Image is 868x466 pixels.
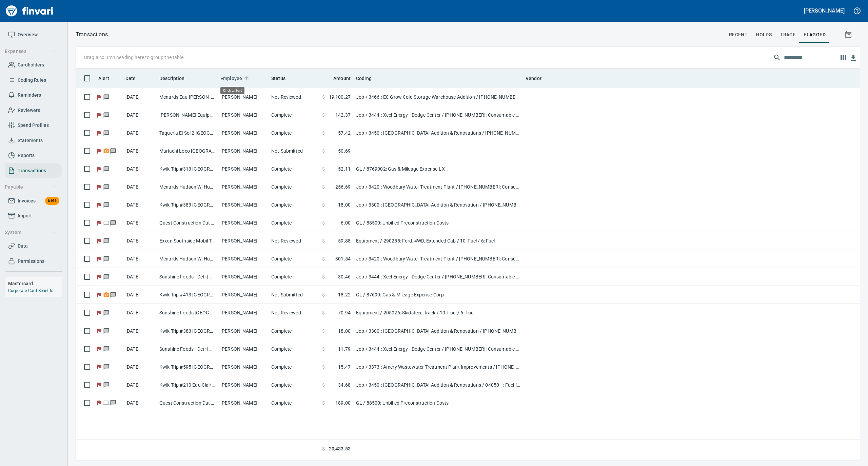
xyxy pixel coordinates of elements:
[338,328,351,334] span: 18.00
[18,61,44,69] span: Cardholders
[123,250,157,268] td: [DATE]
[218,88,269,106] td: [PERSON_NAME]
[322,255,325,262] span: $
[338,364,351,370] span: 15.47
[353,214,523,232] td: GL / 88500: Unbilled Preconstruction Costs
[269,268,319,286] td: Complete
[103,238,110,243] span: Has messages
[103,274,110,279] span: Has messages
[353,232,523,250] td: Equipment / 290255: Ford, 4WD, Extended Cab / 10: Fuel / 6: Fuel
[157,142,218,160] td: Mariachi Loco [GEOGRAPHIC_DATA] [GEOGRAPHIC_DATA]
[103,364,110,369] span: Has messages
[123,124,157,142] td: [DATE]
[159,74,185,82] span: Description
[157,160,218,178] td: Kwik Trip #313 [GEOGRAPHIC_DATA] [GEOGRAPHIC_DATA]
[802,5,846,16] button: [PERSON_NAME]
[335,183,351,190] span: 256.69
[5,228,56,237] span: System
[269,124,319,142] td: Complete
[804,31,826,39] span: flagged
[322,130,325,136] span: $
[353,88,523,106] td: Job / 3466-: EC Grow Cold Storage Warehouse Addition / [PHONE_NUMBER]: Consumable CM/GC / 8: Indi...
[5,238,62,254] a: Data
[96,364,103,369] span: Flagged
[76,31,108,39] p: Transactions
[218,304,269,322] td: [PERSON_NAME]
[157,214,218,232] td: Quest Construction Dat [GEOGRAPHIC_DATA] [GEOGRAPHIC_DATA]
[5,193,62,209] a: InvoicesBeta
[353,250,523,268] td: Job / 3420-: Woodbury Water Treatment Plant / [PHONE_NUMBER]: Consumable CM/GC / 8: Indirects
[157,268,218,286] td: Sunshine Foods - Dctr [GEOGRAPHIC_DATA] [GEOGRAPHIC_DATA]
[157,106,218,124] td: [PERSON_NAME] Equipment&Supp Eau Claire WI
[96,167,103,171] span: Flagged
[269,178,319,196] td: Complete
[5,27,62,42] a: Overview
[338,237,351,244] span: 59.88
[103,95,110,99] span: Has messages
[353,106,523,124] td: Job / 3444-: Xcel Energy - Dodge Center / [PHONE_NUMBER]: Consumable CM/GC / 8: Indirects
[103,167,110,171] span: Has messages
[269,376,319,394] td: Complete
[338,382,351,388] span: 34.68
[157,358,218,376] td: Kwik Trip #595 [GEOGRAPHIC_DATA] [GEOGRAPHIC_DATA]
[5,73,62,88] a: Coding Rules
[353,322,523,340] td: Job / 3300-: [GEOGRAPHIC_DATA] Addition & Renovation / [PHONE_NUMBER]: Fuel for General Condition...
[5,183,56,191] span: Payable
[96,383,103,387] span: Flagged
[157,250,218,268] td: Menards Hudson Wi Hudson [GEOGRAPHIC_DATA]
[123,376,157,394] td: [DATE]
[5,103,62,118] a: Reviewers
[103,220,110,225] span: Online transaction
[18,76,46,84] span: Coding Rules
[103,185,110,189] span: Has messages
[157,196,218,214] td: Kwik Trip #383 [GEOGRAPHIC_DATA] [GEOGRAPHIC_DATA]
[353,340,523,358] td: Job / 3444-: Xcel Energy - Dodge Center / [PHONE_NUMBER]: Consumable CM/GC / 8: Indirects
[322,183,325,190] span: $
[96,310,103,315] span: Flagged
[218,286,269,304] td: [PERSON_NAME]
[269,142,319,160] td: Not-Submitted
[353,178,523,196] td: Job / 3420-: Woodbury Water Treatment Plant / [PHONE_NUMBER]: Consumables - Concrete / 8: Indirects
[218,214,269,232] td: [PERSON_NAME]
[98,74,118,82] span: Alert
[84,54,183,61] p: Drag a column heading here to group the table
[123,394,157,412] td: [DATE]
[329,445,351,452] span: 20,433.53
[103,202,110,207] span: Has messages
[159,74,194,82] span: Description
[5,133,62,148] a: Statements
[4,3,55,19] img: Finvari
[218,106,269,124] td: [PERSON_NAME]
[157,232,218,250] td: Exxon Southside Mobil Tomah [GEOGRAPHIC_DATA]
[123,358,157,376] td: [DATE]
[5,118,62,133] a: Spend Profiles
[338,166,351,172] span: 52.11
[335,400,351,406] span: 189.00
[98,74,109,82] span: Alert
[269,160,319,178] td: Complete
[157,304,218,322] td: Sunshine Foods [GEOGRAPHIC_DATA] [GEOGRAPHIC_DATA]
[110,149,117,153] span: Has messages
[353,196,523,214] td: Job / 3300-: [GEOGRAPHIC_DATA] Addition & Renovation / [PHONE_NUMBER]: Fuel for General Condition...
[76,31,108,39] nav: breadcrumb
[18,197,36,205] span: Invoices
[353,394,523,412] td: GL / 88500: Unbilled Preconstruction Costs
[123,286,157,304] td: [DATE]
[271,74,285,82] span: Status
[353,124,523,142] td: Job / 3450-: [GEOGRAPHIC_DATA] Addition & Renovations / [PHONE_NUMBER]: Consumable CM/GC / 8: Ind...
[220,74,251,82] span: Employee
[218,358,269,376] td: [PERSON_NAME]
[218,142,269,160] td: [PERSON_NAME]
[96,113,103,117] span: Flagged
[220,74,242,82] span: Employee
[8,288,53,293] a: Corporate Card Benefits
[838,26,860,43] button: Show transactions within a particular date range
[125,74,145,82] span: Date
[218,232,269,250] td: [PERSON_NAME]
[18,242,28,250] span: Data
[18,257,44,266] span: Permissions
[218,178,269,196] td: [PERSON_NAME]
[96,220,103,225] span: Flagged
[96,95,103,99] span: Flagged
